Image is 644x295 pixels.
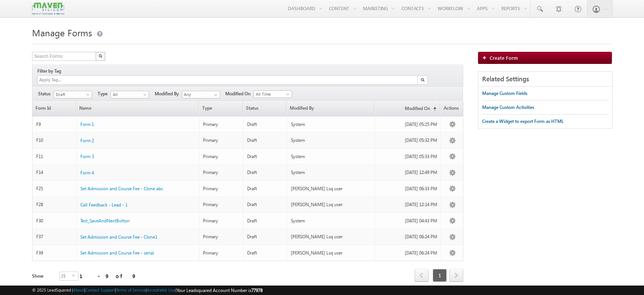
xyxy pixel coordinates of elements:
[482,115,564,128] a: Create a Widget to export Form as HTML
[36,217,73,224] div: F30
[247,250,284,256] div: Draft
[32,287,263,294] span: © 2025 LeadSquared | | | | |
[80,218,130,224] span: Test_SaveAndNextButton
[291,185,371,192] div: [PERSON_NAME] Lsq user
[77,101,199,116] a: Name
[80,234,157,240] span: Set Admission and Course Fee - Clone1
[80,202,128,208] span: Call Feedback - Lead - 1
[251,287,263,293] span: 77978
[247,169,284,176] div: Draft
[80,234,157,241] a: Set Admission and Course Fee - Clone1
[379,153,437,160] div: [DATE] 05:33 PM
[430,106,436,112] span: (sorted ascending)
[36,137,73,144] div: F10
[60,272,72,280] span: 25
[375,101,440,116] a: Modified On(sorted ascending)
[80,272,137,280] div: 1 - 9 of 9
[247,217,284,224] div: Draft
[38,77,83,83] input: Apply Tag...
[415,270,429,282] a: prev
[36,250,73,256] div: F39
[482,55,490,60] img: add_icon.png
[247,153,284,160] div: Draft
[449,270,463,282] a: next
[36,121,73,128] div: F9
[203,137,240,144] div: Primary
[203,169,240,176] div: Primary
[247,137,284,144] div: Draft
[203,233,240,240] div: Primary
[247,233,284,240] div: Draft
[291,169,371,176] div: System
[379,121,437,128] div: [DATE] 05:25 PM
[379,169,437,176] div: [DATE] 12:49 PM
[482,118,564,125] div: Create a Widget to export Form as HTML
[490,54,518,61] span: Create Form
[291,217,371,224] div: System
[72,274,78,277] span: select
[80,185,163,192] a: Set Admission and Course Fee - Clone abc
[287,101,374,116] a: Modified By
[36,201,73,208] div: F28
[203,153,240,160] div: Primary
[111,91,149,98] a: All
[32,273,54,279] div: Show
[80,138,94,143] span: Form 2
[80,250,154,256] a: Set Admission and Course Fee - serial
[379,250,437,256] div: [DATE] 06:24 PM
[482,104,534,111] div: Manage Custom Activities
[441,101,463,116] span: Actions
[80,137,94,144] a: Form 2
[80,154,94,159] span: Form 3
[203,185,240,192] div: Primary
[449,269,463,282] span: next
[291,121,371,128] div: System
[80,121,94,127] span: Form 1
[116,287,146,292] a: Terms of Service
[291,137,371,144] div: System
[199,101,242,116] span: Type
[73,287,84,292] a: About
[291,153,371,160] div: System
[111,91,147,98] span: All
[36,153,73,160] div: F11
[482,90,527,97] div: Manage Custom Fields
[80,121,94,128] a: Form 1
[203,250,240,256] div: Primary
[210,91,220,99] a: Show All Items
[254,91,290,98] span: All Time
[54,91,92,98] a: Draft
[243,101,286,116] span: Status
[291,233,371,240] div: [PERSON_NAME] Lsq user
[98,90,111,97] span: Type
[291,201,371,208] div: [PERSON_NAME] Lsq user
[433,269,447,282] span: 1
[155,90,182,97] span: Modified By
[182,91,220,98] input: Type to Search
[147,287,175,292] a: Acceptable Use
[379,137,437,144] div: [DATE] 05:32 PM
[80,186,163,191] span: Set Admission and Course Fee - Clone abc
[80,169,94,176] a: Form 4
[98,54,102,58] img: Search
[379,217,437,224] div: [DATE] 04:43 PM
[177,287,263,293] span: Your Leadsquared Account Number is
[36,169,73,176] div: F14
[38,90,54,97] span: Status
[247,201,284,208] div: Draft
[247,185,284,192] div: Draft
[80,217,130,224] a: Test_SaveAndNextButton
[32,2,64,15] img: Custom Logo
[80,153,94,160] a: Form 3
[37,67,64,75] div: Filter by Tag
[379,201,437,208] div: [DATE] 12:14 PM
[32,26,92,39] span: Manage Forms
[225,90,254,97] span: Modified On
[482,101,534,114] a: Manage Custom Activities
[85,287,115,292] a: Contact Support
[54,91,90,98] span: Draft
[80,202,128,208] a: Call Feedback - Lead - 1
[203,201,240,208] div: Primary
[415,269,429,282] span: prev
